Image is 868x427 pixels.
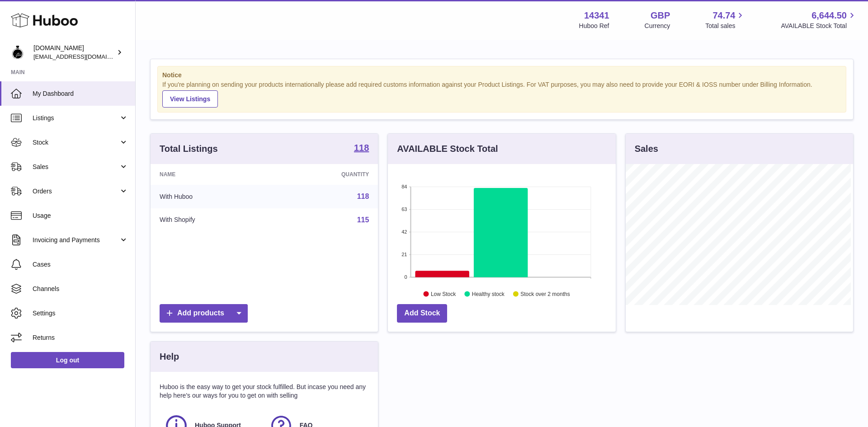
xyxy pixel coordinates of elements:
[705,9,745,30] a: 74.74 Total sales
[33,309,128,318] span: Settings
[645,22,670,30] div: Currency
[33,236,119,244] span: Invoicing and Payments
[33,53,133,60] span: [EMAIL_ADDRESS][DOMAIN_NAME]
[472,291,505,297] text: Healthy stock
[402,184,407,189] text: 84
[11,46,24,59] img: theperfumesampler@gmail.com
[402,206,407,212] text: 63
[712,9,735,22] span: 74.74
[781,9,857,30] a: 6,644.50 AVAILABLE Stock Total
[151,185,273,208] td: With Huboo
[33,138,119,147] span: Stock
[584,9,609,22] strong: 14341
[405,274,407,280] text: 0
[402,229,407,235] text: 42
[162,80,841,108] div: If you're planning on sending your products internationally please add required customs informati...
[33,260,128,269] span: Cases
[357,216,369,224] a: 115
[151,208,273,232] td: With Shopify
[33,114,119,122] span: Listings
[579,22,609,30] div: Huboo Ref
[397,143,498,155] h3: AVAILABLE Stock Total
[431,291,456,297] text: Low Stock
[273,164,378,185] th: Quantity
[635,143,658,155] h3: Sales
[33,333,128,342] span: Returns
[397,304,447,323] a: Add Stock
[354,143,369,152] strong: 118
[33,163,119,171] span: Sales
[33,285,128,293] span: Channels
[160,304,248,323] a: Add products
[33,89,128,98] span: My Dashboard
[160,143,218,155] h3: Total Listings
[354,143,369,154] a: 118
[162,90,218,108] a: View Listings
[33,211,128,220] span: Usage
[162,71,841,80] strong: Notice
[781,22,857,30] span: AVAILABLE Stock Total
[160,351,179,363] h3: Help
[160,383,369,400] p: Huboo is the easy way to get your stock fulfilled. But incase you need any help here's our ways f...
[705,22,745,30] span: Total sales
[402,252,407,257] text: 21
[151,164,273,185] th: Name
[357,192,369,200] a: 118
[33,187,119,196] span: Orders
[11,352,124,368] a: Log out
[811,9,847,22] span: 6,644.50
[521,291,570,297] text: Stock over 2 months
[651,9,670,22] strong: GBP
[33,44,115,61] div: [DOMAIN_NAME]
